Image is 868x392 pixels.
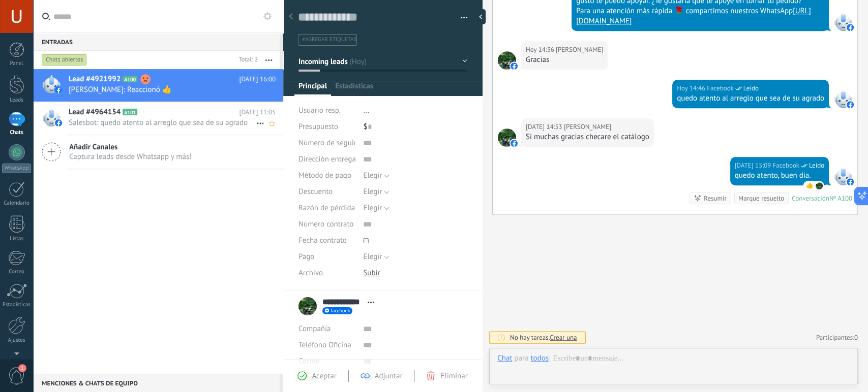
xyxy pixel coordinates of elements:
[2,200,32,207] div: Calendario
[510,333,577,342] div: No hay tareas.
[123,76,137,82] span: A100
[298,119,355,135] div: Presupuesto
[298,81,327,96] span: Principal
[2,60,32,67] div: Panel
[298,265,355,281] div: Archivo
[475,9,486,24] div: Ocultar
[829,194,852,203] div: № A100
[298,220,353,228] span: Número contrato
[298,200,355,216] div: Razón de pérdida
[69,142,192,152] span: Añadir Canales
[440,371,467,381] span: Eliminar
[815,182,823,190] span: Garcia Criss
[363,203,382,213] span: Elegir
[576,6,824,26] div: Para una atención más rápida 🌹 compartimos nuestros WhatsApp
[792,194,829,203] div: Conversación
[738,193,784,203] div: Marque resuelto
[363,106,369,115] span: ...
[298,353,320,370] button: Correo
[298,172,351,179] span: Método de pago
[55,119,62,126] img: facebook-sm.svg
[55,86,62,93] img: facebook-sm.svg
[298,356,320,366] span: Correo
[363,249,390,265] button: Elegir
[363,187,382,197] span: Elegir
[298,269,323,277] span: Archivo
[363,168,390,184] button: Elegir
[69,85,256,94] span: [PERSON_NAME]: Reaccionó 👍
[69,118,256,127] span: Salesbot: quedo atento al arreglo que sea de su agrado
[847,101,854,108] img: facebook-sm.svg
[363,200,390,216] button: Elegir
[834,90,852,108] span: Facebook
[298,122,338,132] span: Presupuesto
[2,269,32,275] div: Correo
[2,302,32,308] div: Estadísticas
[375,371,403,381] span: Adjuntar
[335,81,373,96] span: Estadísticas
[526,122,564,132] div: [DATE] 14:53
[298,253,314,260] span: Pago
[511,140,518,147] img: facebook-sm.svg
[69,152,192,161] span: Captura leads desde Whatsapp y más!
[735,160,773,171] div: [DATE] 15:09
[302,36,356,43] span: #agregar etiquetas
[33,69,283,102] a: Lead #4921992 A100 [DATE] 16:00 [PERSON_NAME]: Reaccionó 👍
[707,83,734,93] span: Facebook
[363,119,467,135] div: $
[363,184,390,200] button: Elegir
[549,353,550,364] span: :
[530,353,548,363] div: todos
[854,333,858,342] span: 0
[298,103,355,119] div: Usuario resp.
[834,13,852,31] span: Facebook
[363,252,382,262] span: Elegir
[239,107,276,117] span: [DATE] 11:05
[33,32,280,51] div: Entradas
[298,151,355,168] div: Dirección entrega
[298,155,356,163] span: Dirección entrega
[834,167,852,185] span: Facebook
[298,321,355,337] div: Compañía
[743,83,759,93] span: Leído
[312,371,336,381] span: Aceptar
[69,107,121,117] span: Lead #4964154
[42,54,87,66] div: Chats abiertos
[847,24,854,31] img: facebook-sm.svg
[2,129,32,136] div: Chats
[298,216,355,233] div: Número contrato
[298,340,351,350] span: Teléfono Oficina
[239,74,276,84] span: [DATE] 16:00
[498,51,516,70] span: Garcia Criss
[235,55,258,65] div: Total: 2
[556,45,603,55] span: Garcia Criss
[847,178,854,185] img: facebook-sm.svg
[298,204,355,212] span: Razón de pérdida
[123,109,137,115] span: A101
[2,164,31,173] div: WhatsApp
[298,188,333,195] span: Descuento
[298,135,355,151] div: Número de seguimiento
[564,122,611,132] span: Garcia Criss
[363,171,382,180] span: Elegir
[526,55,603,65] div: Gracias
[33,374,280,392] div: Menciones & Chats de equipo
[33,102,283,135] a: Lead #4964154 A101 [DATE] 11:05 Salesbot: quedo atento al arreglo que sea de su agrado
[18,364,26,372] span: 1
[298,184,355,200] div: Descuento
[816,333,858,342] a: Participantes:0
[298,106,341,115] span: Usuario resp.
[511,62,518,70] img: facebook-sm.svg
[735,171,824,181] div: quedo atento, buen dia.
[2,97,32,104] div: Leads
[298,237,347,244] span: Fecha contrato
[498,128,516,147] span: Garcia Criss
[677,83,707,93] div: Hoy 14:46
[526,132,649,142] div: Si muchas gracias checare el catálogo
[526,45,556,55] div: Hoy 14:36
[677,93,824,104] div: quedo atento al arreglo que sea de su agrado
[809,160,824,171] span: Leído
[298,337,351,353] button: Teléfono Oficina
[704,193,727,203] div: Resumir
[298,233,355,249] div: Fecha contrato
